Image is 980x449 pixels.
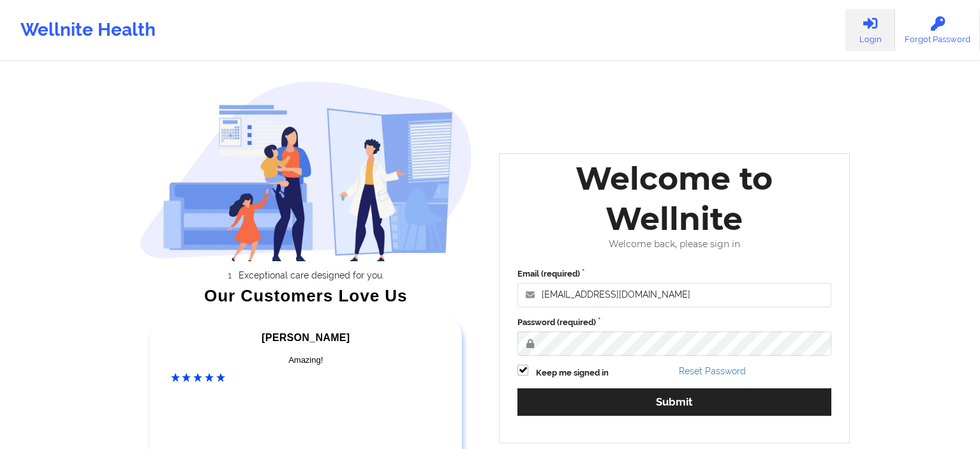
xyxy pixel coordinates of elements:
[845,9,895,51] a: Login
[679,366,746,376] a: Reset Password
[517,283,831,307] input: Email address
[517,316,831,329] label: Password (required)
[895,9,980,51] a: Forgot Password
[140,289,473,302] div: Our Customers Love Us
[151,270,472,280] li: Exceptional care designed for you.
[517,268,831,280] label: Email (required)
[262,332,350,343] span: [PERSON_NAME]
[509,239,840,250] div: Welcome back, please sign in
[171,354,442,367] div: Amazing!
[140,80,473,261] img: wellnite-auth-hero_200.c722682e.png
[536,367,609,379] label: Keep me signed in
[517,388,831,416] button: Submit
[509,158,840,239] div: Welcome to Wellnite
